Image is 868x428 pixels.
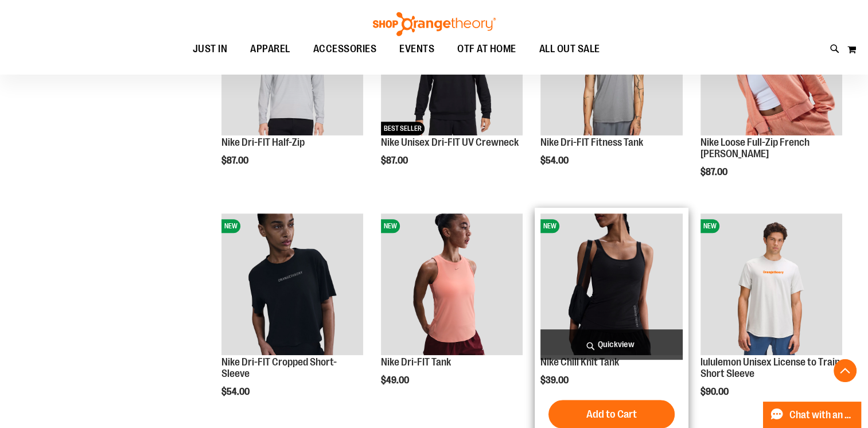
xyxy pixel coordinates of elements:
[540,356,619,368] a: Nike Chill Knit Tank
[700,219,719,233] span: NEW
[695,208,848,426] div: product
[700,137,809,159] a: Nike Loose Full-Zip French [PERSON_NAME]
[763,402,862,428] button: Chat with an Expert
[834,359,857,382] button: Back To Top
[381,213,523,357] a: Nike Dri-FIT TankNEW
[540,219,559,233] span: NEW
[375,208,528,415] div: product
[221,219,240,233] span: NEW
[221,137,305,148] a: Nike Dri-FIT Half-Zip
[221,356,337,379] a: Nike Dri-FIT Cropped Short-Sleeve
[586,408,637,421] span: Add to Cart
[789,410,854,421] span: Chat with an Expert
[193,36,228,62] span: JUST IN
[540,213,682,357] a: Nike Chill Knit TankNEW
[539,36,600,62] span: ALL OUT SALE
[381,155,410,166] span: $87.00
[381,213,523,355] img: Nike Dri-FIT Tank
[540,375,570,386] span: $39.00
[221,213,363,357] a: Nike Dri-FIT Cropped Short-SleeveNEW
[221,387,251,397] span: $54.00
[540,155,570,166] span: $54.00
[216,208,369,426] div: product
[313,36,377,62] span: ACCESSORIES
[540,329,682,360] a: Quickview
[700,387,730,397] span: $90.00
[700,356,840,379] a: lululemon Unisex License to Train Short Sleeve
[540,213,682,355] img: Nike Chill Knit Tank
[221,213,363,355] img: Nike Dri-FIT Cropped Short-Sleeve
[700,213,842,355] img: lululemon Unisex License to Train Short Sleeve
[399,36,434,62] span: EVENTS
[250,36,290,62] span: APPAREL
[700,167,729,177] span: $87.00
[381,137,519,148] a: Nike Unisex Dri-FIT UV Crewneck
[381,219,400,233] span: NEW
[381,375,411,386] span: $49.00
[700,213,842,357] a: lululemon Unisex License to Train Short SleeveNEW
[221,155,250,166] span: $87.00
[457,36,516,62] span: OTF AT HOME
[381,122,425,135] span: BEST SELLER
[540,137,643,148] a: Nike Dri-FIT Fitness Tank
[381,356,451,368] a: Nike Dri-FIT Tank
[371,12,497,36] img: Shop Orangetheory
